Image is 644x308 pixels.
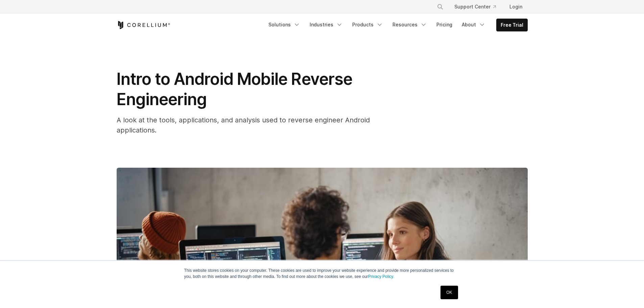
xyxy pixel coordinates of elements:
a: OK [440,286,458,299]
p: This website stores cookies on your computer. These cookies are used to improve your website expe... [184,267,460,280]
a: Corellium Home [117,21,170,29]
span: A look at the tools, applications, and analysis used to reverse engineer Android applications. [117,116,370,134]
a: Industries [306,19,347,31]
a: Login [504,1,528,13]
button: Search [434,1,446,13]
span: Intro to Android Mobile Reverse Engineering [117,69,352,109]
a: Support Center [449,1,501,13]
div: Navigation Menu [429,1,528,13]
a: Pricing [432,19,456,31]
a: Solutions [264,19,304,31]
div: Navigation Menu [264,19,528,31]
a: Resources [388,19,431,31]
a: About [458,19,490,31]
a: Products [348,19,387,31]
a: Free Trial [497,19,527,31]
a: Privacy Policy. [368,274,394,279]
